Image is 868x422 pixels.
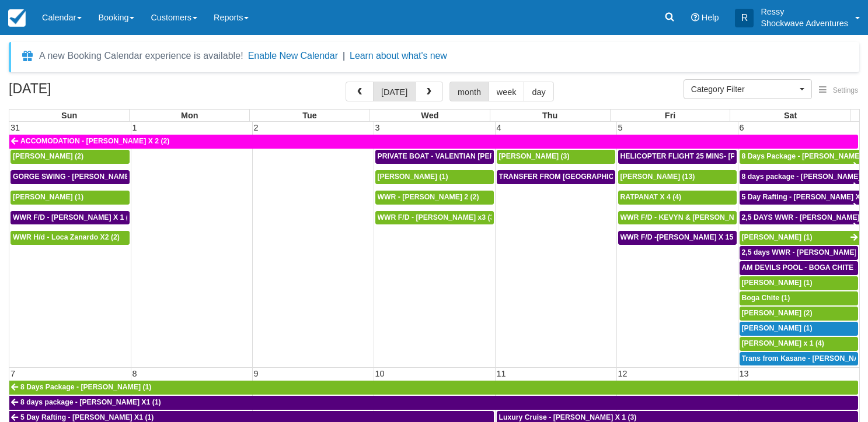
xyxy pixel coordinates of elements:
span: 13 [738,369,750,378]
span: 8 Days Package - [PERSON_NAME] (1) [20,383,151,391]
a: 8 Days Package - [PERSON_NAME] (1) [740,150,860,164]
a: [PERSON_NAME] (13) [618,170,737,184]
button: month [449,82,489,101]
span: 5 Day Rafting - [PERSON_NAME] X1 (1) [20,413,154,421]
a: Trans from Kasane - [PERSON_NAME] X4 (4) [740,352,859,366]
a: WWR F/D - [PERSON_NAME] x3 (3) [375,211,494,225]
span: | [343,51,345,61]
span: 11 [496,369,507,378]
a: Boga Chite (1) [740,291,859,305]
a: [PERSON_NAME] (1) [740,276,859,290]
span: [PERSON_NAME] (1) [742,279,813,287]
a: PRIVATE BOAT - VALENTIAN [PERSON_NAME] X 4 (4) [375,150,494,164]
a: WWR - [PERSON_NAME] 2 (2) [375,191,494,205]
a: 2,5 days WWR - [PERSON_NAME] X2 (2) [740,246,859,260]
span: Help [702,13,719,22]
button: day [524,82,553,101]
span: 9 [253,369,260,378]
span: 1 [131,123,138,132]
a: AM DEVILS POOL - BOGA CHITE X 1 (1) [740,261,859,275]
span: WWR F/D - KEVYN & [PERSON_NAME] 2 (2) [621,213,769,221]
span: 8 days package - [PERSON_NAME] X1 (1) [20,398,161,406]
span: 31 [9,123,21,132]
a: [PERSON_NAME] (2) [11,150,130,164]
span: Sat [784,111,797,120]
a: [PERSON_NAME] (3) [497,150,615,164]
span: 7 [9,369,16,378]
i: Help [691,13,699,22]
a: ACCOMODATION - [PERSON_NAME] X 2 (2) [9,135,858,149]
span: [PERSON_NAME] (1) [742,324,813,332]
button: week [489,82,525,101]
span: WWR F/D - [PERSON_NAME] X 1 (1) [13,213,135,221]
a: [PERSON_NAME] (1) [375,170,494,184]
p: Shockwave Adventures [761,17,848,29]
span: Luxury Cruise - [PERSON_NAME] X 1 (3) [499,413,637,421]
div: A new Booking Calendar experience is available! [39,49,243,63]
a: Learn about what's new [350,51,447,61]
span: WWR F/D -[PERSON_NAME] X 15 (15) [621,233,748,241]
a: RATPANAT X 4 (4) [618,191,737,205]
span: Tue [302,111,317,120]
span: [PERSON_NAME] (2) [742,309,813,317]
button: Category Filter [684,79,812,99]
a: 2,5 DAYS WWR - [PERSON_NAME] X1 (1) [740,211,860,225]
img: checkfront-main-nav-mini-logo.png [8,9,26,27]
span: GORGE SWING - [PERSON_NAME] X 2 (2) [13,173,155,181]
a: [PERSON_NAME] (1) [740,322,859,336]
span: [PERSON_NAME] x 1 (4) [742,339,824,347]
span: 8 [131,369,138,378]
a: [PERSON_NAME] x 1 (4) [740,337,859,351]
button: [DATE] [373,82,416,101]
span: WWR - [PERSON_NAME] 2 (2) [378,193,479,201]
a: HELICOPTER FLIGHT 25 MINS- [PERSON_NAME] X1 (1) [618,150,737,164]
span: [PERSON_NAME] (1) [13,193,83,201]
span: 12 [617,369,629,378]
span: 3 [374,123,381,132]
div: R [735,9,754,27]
span: [PERSON_NAME] (3) [499,152,570,160]
a: 8 Days Package - [PERSON_NAME] (1) [9,381,858,395]
a: [PERSON_NAME] (2) [740,307,859,321]
span: 2 [253,123,260,132]
a: 8 days package - [PERSON_NAME] X1 (1) [740,170,860,184]
span: Thu [542,111,557,120]
button: Enable New Calendar [248,50,338,62]
span: Sun [61,111,77,120]
span: 10 [374,369,386,378]
a: [PERSON_NAME] (1) [740,231,860,245]
span: [PERSON_NAME] (13) [621,173,695,181]
span: Mon [181,111,198,120]
a: TRANSFER FROM [GEOGRAPHIC_DATA] TO VIC FALLS - [PERSON_NAME] X 1 (1) [497,170,615,184]
span: ACCOMODATION - [PERSON_NAME] X 2 (2) [20,137,169,145]
span: Wed [421,111,438,120]
span: [PERSON_NAME] (1) [378,173,448,181]
span: [PERSON_NAME] (1) [742,233,813,241]
a: WWR F/D - KEVYN & [PERSON_NAME] 2 (2) [618,211,737,225]
a: 5 Day Rafting - [PERSON_NAME] X1 (1) [740,191,860,205]
span: [PERSON_NAME] (2) [13,152,83,160]
span: HELICOPTER FLIGHT 25 MINS- [PERSON_NAME] X1 (1) [621,152,810,160]
a: WWR F/D -[PERSON_NAME] X 15 (15) [618,231,737,245]
p: Ressy [761,6,848,17]
span: Fri [665,111,675,120]
span: 5 [617,123,624,132]
button: Settings [812,82,865,99]
span: WWR F/D - [PERSON_NAME] x3 (3) [378,213,497,221]
span: Boga Chite (1) [742,294,790,302]
a: WWR F/D - [PERSON_NAME] X 1 (1) [11,211,130,225]
span: RATPANAT X 4 (4) [621,193,682,201]
a: 8 days package - [PERSON_NAME] X1 (1) [9,396,858,410]
span: 6 [738,123,745,132]
span: PRIVATE BOAT - VALENTIAN [PERSON_NAME] X 4 (4) [378,152,561,160]
span: Settings [833,86,858,94]
span: WWR H/d - Loca Zanardo X2 (2) [13,233,120,241]
span: TRANSFER FROM [GEOGRAPHIC_DATA] TO VIC FALLS - [PERSON_NAME] X 1 (1) [499,173,779,181]
span: 4 [496,123,503,132]
span: Category Filter [691,83,797,95]
a: [PERSON_NAME] (1) [11,191,130,205]
h2: [DATE] [9,82,156,103]
a: GORGE SWING - [PERSON_NAME] X 2 (2) [11,170,130,184]
a: WWR H/d - Loca Zanardo X2 (2) [11,231,130,245]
